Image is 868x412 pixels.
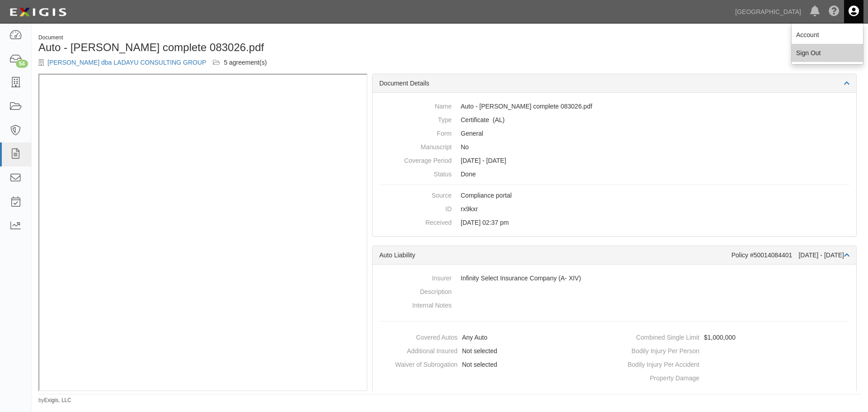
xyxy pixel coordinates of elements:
[379,140,452,152] dt: Manuscript
[376,331,458,342] dt: Covered Autos
[379,216,849,229] dd: [DATE] 02:37 pm
[379,298,452,310] dt: Internal Notes
[379,251,731,260] div: Auto Liability
[379,99,849,113] dd: Auto - [PERSON_NAME] complete 083026.pdf
[379,189,849,202] dd: Compliance portal
[38,34,443,42] div: Document
[792,26,863,44] a: Account
[376,358,611,371] dd: Not selected
[379,113,849,127] dd: Auto Liability
[376,344,458,355] dt: Additional Insured
[618,331,853,344] dd: $1,000,000
[379,113,452,124] dt: Type
[731,3,806,21] a: [GEOGRAPHIC_DATA]
[38,397,71,404] small: by
[379,202,452,213] dt: ID
[7,4,69,20] img: logo-5460c22ac91f19d4615b14bd174203de0afe785f0fc80cf4dbbc73dc1793850b.png
[376,358,458,369] dt: Waiver of Subrogation
[376,331,611,344] dd: Any Auto
[379,154,849,167] dd: [DATE] - [DATE]
[47,59,206,66] a: [PERSON_NAME] dba LADAYU CONSULTING GROUP
[618,344,699,355] dt: Bodily Injury Per Person
[379,154,452,165] dt: Coverage Period
[379,285,452,296] dt: Description
[379,189,452,200] dt: Source
[618,358,699,369] dt: Bodily Injury Per Accident
[731,251,849,260] div: Policy #50014084401 [DATE] - [DATE]
[379,140,849,154] dd: No
[379,127,849,140] dd: General
[618,331,699,342] dt: Combined Single Limit
[379,167,452,179] dt: Status
[373,74,856,93] div: Document Details
[379,216,452,227] dt: Received
[829,6,840,17] i: Help Center - Complianz
[38,42,443,53] h1: Auto - [PERSON_NAME] complete 083026.pdf
[379,202,849,216] dd: rx9kxr
[206,58,267,67] div: Professional Services Agreement (A2024-193) Professional Services (A2024-073) Professional Servic...
[379,127,452,138] dt: Form
[379,167,849,181] dd: Done
[379,99,452,111] dt: Name
[618,371,699,383] dt: Property Damage
[792,44,863,62] a: Sign Out
[16,60,28,68] div: 54
[379,271,452,283] dt: Insurer
[379,271,849,285] dd: Infinity Select Insurance Company (A- XIV)
[44,397,71,403] a: Exigis, LLC
[376,344,611,358] dd: Not selected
